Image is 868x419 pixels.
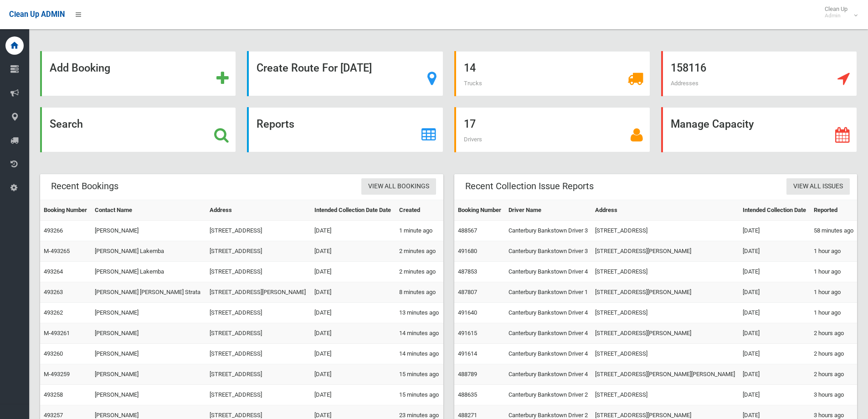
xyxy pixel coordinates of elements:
[44,371,70,378] a: M-493259
[395,303,443,323] td: 13 minutes ago
[247,51,443,96] a: Create Route For [DATE]
[671,62,706,74] strong: 158116
[44,268,63,275] a: 493264
[44,330,70,336] a: M-493261
[810,323,857,344] td: 2 hours ago
[458,289,477,295] a: 487807
[505,344,592,364] td: Canterbury Bankstown Driver 4
[311,221,395,241] td: [DATE]
[40,107,236,152] a: Search
[505,262,592,282] td: Canterbury Bankstown Driver 4
[311,200,395,221] th: Intended Collection Date Date
[361,178,436,195] a: View All Bookings
[91,364,205,385] td: [PERSON_NAME]
[505,282,592,303] td: Canterbury Bankstown Driver 1
[458,248,477,254] a: 491680
[505,221,592,241] td: Canterbury Bankstown Driver 3
[395,323,443,344] td: 14 minutes ago
[591,282,739,303] td: [STREET_ADDRESS][PERSON_NAME]
[206,200,311,221] th: Address
[311,262,395,282] td: [DATE]
[810,221,857,241] td: 58 minutes ago
[458,350,477,357] a: 491614
[810,262,857,282] td: 1 hour ago
[661,51,857,96] a: 158116 Addresses
[661,107,857,152] a: Manage Capacity
[9,10,65,19] span: Clean Up ADMIN
[40,200,91,221] th: Booking Number
[257,118,294,130] strong: Reports
[671,80,699,87] span: Addresses
[810,282,857,303] td: 1 hour ago
[44,248,70,254] a: M-493265
[91,262,205,282] td: [PERSON_NAME] Lakemba
[44,289,63,295] a: 493263
[458,330,477,336] a: 491615
[739,241,810,262] td: [DATE]
[395,282,443,303] td: 8 minutes ago
[44,227,63,234] a: 493266
[810,200,857,221] th: Reported
[810,385,857,405] td: 3 hours ago
[44,412,63,419] a: 493257
[91,221,205,241] td: [PERSON_NAME]
[739,282,810,303] td: [DATE]
[91,200,205,221] th: Contact Name
[395,364,443,385] td: 15 minutes ago
[591,303,739,323] td: [STREET_ADDRESS]
[458,268,477,275] a: 487853
[739,344,810,364] td: [DATE]
[454,177,605,195] header: Recent Collection Issue Reports
[395,200,443,221] th: Created
[739,262,810,282] td: [DATE]
[311,364,395,385] td: [DATE]
[505,200,592,221] th: Driver Name
[739,385,810,405] td: [DATE]
[591,262,739,282] td: [STREET_ADDRESS]
[206,262,311,282] td: [STREET_ADDRESS]
[44,309,63,316] a: 493262
[464,118,476,130] strong: 17
[458,309,477,316] a: 491640
[820,5,857,19] span: Clean Up
[739,200,810,221] th: Intended Collection Date
[591,344,739,364] td: [STREET_ADDRESS]
[739,364,810,385] td: [DATE]
[786,178,850,195] a: View All Issues
[50,118,83,130] strong: Search
[206,385,311,405] td: [STREET_ADDRESS]
[395,241,443,262] td: 2 minutes ago
[454,107,650,152] a: 17 Drivers
[311,323,395,344] td: [DATE]
[44,391,63,398] a: 493258
[395,385,443,405] td: 15 minutes ago
[810,241,857,262] td: 1 hour ago
[311,241,395,262] td: [DATE]
[739,303,810,323] td: [DATE]
[458,391,477,398] a: 488635
[91,323,205,344] td: [PERSON_NAME]
[206,221,311,241] td: [STREET_ADDRESS]
[458,412,477,419] a: 488271
[454,51,650,96] a: 14 Trucks
[206,241,311,262] td: [STREET_ADDRESS]
[206,282,311,303] td: [STREET_ADDRESS][PERSON_NAME]
[505,364,592,385] td: Canterbury Bankstown Driver 4
[91,344,205,364] td: [PERSON_NAME]
[311,303,395,323] td: [DATE]
[206,303,311,323] td: [STREET_ADDRESS]
[91,282,205,303] td: [PERSON_NAME] [PERSON_NAME] Strata
[591,221,739,241] td: [STREET_ADDRESS]
[505,323,592,344] td: Canterbury Bankstown Driver 4
[91,303,205,323] td: [PERSON_NAME]
[810,303,857,323] td: 1 hour ago
[739,221,810,241] td: [DATE]
[810,344,857,364] td: 2 hours ago
[825,12,847,19] small: Admin
[40,177,129,195] header: Recent Bookings
[591,364,739,385] td: [STREET_ADDRESS][PERSON_NAME][PERSON_NAME]
[591,385,739,405] td: [STREET_ADDRESS]
[395,262,443,282] td: 2 minutes ago
[40,51,236,96] a: Add Booking
[206,323,311,344] td: [STREET_ADDRESS]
